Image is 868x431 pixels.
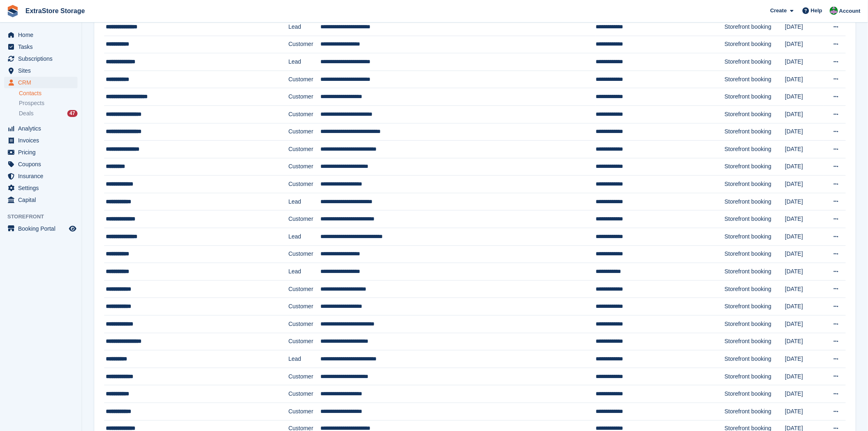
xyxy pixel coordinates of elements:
td: Storefront booking [725,36,785,53]
a: menu [4,158,78,170]
td: Storefront booking [725,105,785,123]
td: [DATE] [785,228,824,246]
td: [DATE] [785,351,824,368]
td: Customer [288,71,320,88]
td: Storefront booking [725,403,785,421]
td: Lead [288,351,320,368]
td: Storefront booking [725,368,785,385]
td: Storefront booking [725,298,785,316]
td: Storefront booking [725,280,785,298]
td: Storefront booking [725,228,785,246]
td: [DATE] [785,141,824,158]
span: Storefront [7,213,82,221]
td: Lead [288,228,320,246]
td: [DATE] [785,18,824,36]
a: menu [4,123,78,134]
td: Storefront booking [725,176,785,193]
td: Customer [288,333,320,351]
td: Customer [288,403,320,421]
a: menu [4,29,78,41]
td: Customer [288,316,320,333]
td: Storefront booking [725,71,785,88]
span: Subscriptions [18,53,67,64]
a: menu [4,77,78,88]
span: Coupons [18,158,67,170]
td: Lead [288,263,320,281]
a: ExtraStore Storage [22,4,88,18]
span: Home [18,29,67,41]
td: [DATE] [785,193,824,211]
td: Customer [288,368,320,385]
td: Storefront booking [725,385,785,403]
td: Customer [288,385,320,403]
td: Customer [288,280,320,298]
span: Invoices [18,135,67,146]
td: [DATE] [785,245,824,263]
td: Lead [288,18,320,36]
a: menu [4,170,78,182]
td: [DATE] [785,368,824,385]
img: Grant Daniel [830,7,838,15]
td: Storefront booking [725,53,785,71]
td: Customer [288,245,320,263]
span: CRM [18,77,67,88]
a: Prospects [19,99,78,108]
span: Analytics [18,123,67,134]
a: menu [4,194,78,206]
td: [DATE] [785,385,824,403]
a: menu [4,65,78,76]
td: [DATE] [785,333,824,351]
td: Customer [288,176,320,193]
span: Insurance [18,170,67,182]
td: Lead [288,193,320,211]
td: Customer [288,158,320,176]
a: menu [4,53,78,64]
a: menu [4,182,78,194]
td: [DATE] [785,280,824,298]
a: menu [4,41,78,53]
td: [DATE] [785,123,824,141]
td: Customer [288,298,320,316]
td: Storefront booking [725,316,785,333]
td: [DATE] [785,176,824,193]
a: Deals 47 [19,109,78,118]
td: Customer [288,141,320,158]
td: [DATE] [785,105,824,123]
td: [DATE] [785,316,824,333]
td: Customer [288,88,320,106]
a: menu [4,135,78,146]
span: Settings [18,182,67,194]
td: Storefront booking [725,263,785,281]
td: Storefront booking [725,333,785,351]
a: menu [4,223,78,234]
td: Storefront booking [725,351,785,368]
span: Account [839,7,861,15]
td: Lead [288,53,320,71]
td: Customer [288,123,320,141]
a: Preview store [68,224,78,234]
td: Storefront booking [725,245,785,263]
td: [DATE] [785,53,824,71]
span: Help [811,7,822,15]
span: Tasks [18,41,67,53]
td: [DATE] [785,158,824,176]
td: Storefront booking [725,211,785,228]
td: Customer [288,105,320,123]
span: Create [770,7,787,15]
td: Storefront booking [725,88,785,106]
td: [DATE] [785,263,824,281]
span: Pricing [18,147,67,158]
td: [DATE] [785,298,824,316]
td: [DATE] [785,403,824,421]
td: [DATE] [785,71,824,88]
td: Customer [288,36,320,53]
td: Storefront booking [725,18,785,36]
div: 47 [67,110,78,117]
span: Deals [19,110,34,117]
td: Storefront booking [725,123,785,141]
td: Storefront booking [725,141,785,158]
a: Contacts [19,89,78,97]
span: Booking Portal [18,223,67,234]
img: stora-icon-8386f47178a22dfd0bd8f6a31ec36ba5ce8667c1dd55bd0f319d3a0aa187defe.svg [7,5,19,17]
td: Customer [288,211,320,228]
